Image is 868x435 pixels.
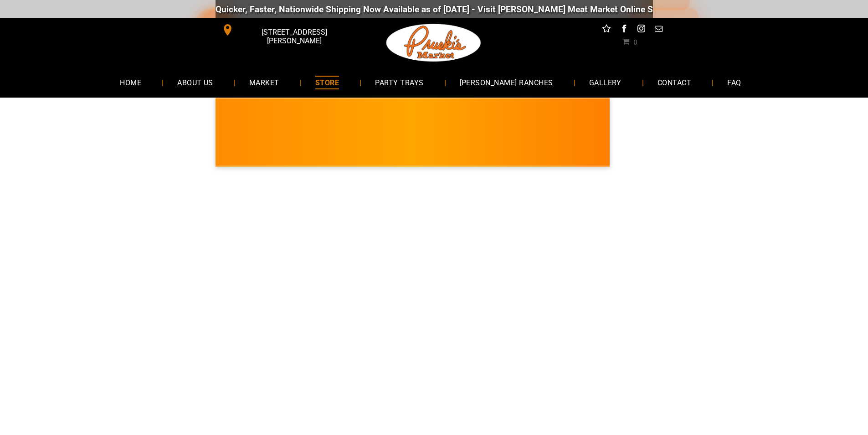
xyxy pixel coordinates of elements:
span: [STREET_ADDRESS][PERSON_NAME] [235,23,353,50]
a: ABOUT US [164,70,227,94]
a: instagram [635,23,647,37]
a: facebook [618,23,630,37]
a: PARTY TRAYS [361,70,437,94]
a: GALLERY [575,70,635,94]
a: [STREET_ADDRESS][PERSON_NAME] [216,23,355,37]
a: [PERSON_NAME] RANCHES [446,70,567,94]
a: STORE [302,70,353,94]
img: Pruski-s+Market+HQ+Logo2-1920w.png [385,18,483,67]
a: CONTACT [644,70,705,94]
a: Social network [601,23,612,37]
div: Quicker, Faster, Nationwide Shipping Now Available as of [DATE] - Visit [PERSON_NAME] Meat Market... [216,4,767,15]
a: FAQ [714,70,755,94]
a: HOME [106,70,155,94]
a: MARKET [236,70,293,94]
a: email [652,23,664,37]
span: 0 [633,38,637,45]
